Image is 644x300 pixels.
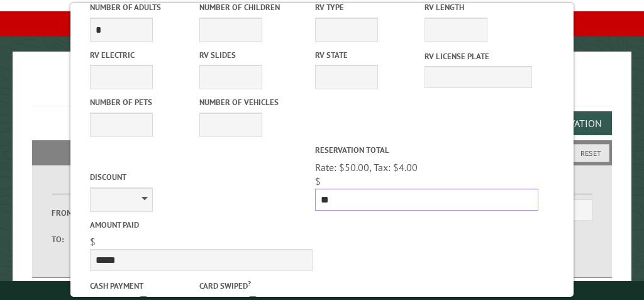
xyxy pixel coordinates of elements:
label: Card swiped [199,278,306,292]
label: Cash payment [90,280,197,292]
label: RV Electric [90,49,197,61]
label: RV State [315,49,422,61]
label: Number of Adults [90,1,197,13]
h2: Filters [32,140,612,164]
label: From: [52,207,85,219]
label: Number of Pets [90,96,197,108]
span: $ [90,235,96,248]
label: Reservation Total [315,144,538,156]
label: RV Length [425,1,531,13]
label: RV License Plate [425,50,531,62]
label: RV Type [315,1,422,13]
button: Reset [572,144,609,162]
label: Dates [52,180,184,194]
label: RV Slides [199,49,306,61]
label: Number of Vehicles [199,96,306,108]
span: $ [315,175,321,187]
label: Amount paid [90,219,313,231]
label: Discount [90,171,313,183]
a: ? [248,279,251,287]
h1: Reservations [32,72,612,106]
span: Rate: $50.00, Tax: $4.00 [315,161,418,174]
label: To: [52,233,85,245]
label: Number of Children [199,1,306,13]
